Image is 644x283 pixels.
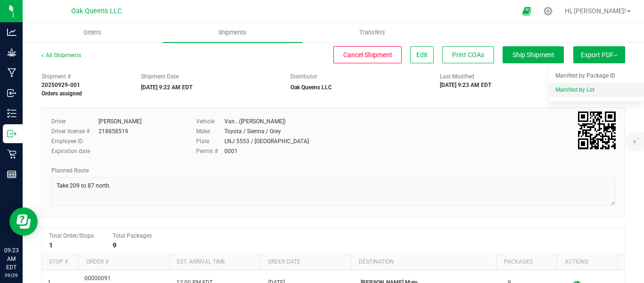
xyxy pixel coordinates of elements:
[581,51,618,59] span: Export PDF
[555,86,594,93] span: Manifest by Lot
[51,147,99,155] label: Expiration date
[4,272,18,279] p: 09/29
[196,127,224,136] label: Make
[7,109,17,118] inline-svg: Inventory
[141,84,192,91] strong: [DATE] 9:22 AM EDT
[23,23,163,43] a: Orders
[516,2,537,20] span: Open Ecommerce Menu
[565,7,626,15] span: Hi, [PERSON_NAME]!
[42,254,78,270] th: Stop #
[206,28,259,37] span: Shipments
[440,72,474,81] label: Last Modified
[260,254,351,270] th: Order date
[452,51,484,59] span: Print COAs
[224,137,309,146] div: LNJ 5553 / [GEOGRAPHIC_DATA]
[4,246,18,272] p: 09:23 AM EDT
[51,127,99,136] label: Driver license #
[333,46,402,63] button: Cancel Shipment
[51,167,89,174] span: Planned Route
[49,241,53,249] strong: 1
[169,254,260,270] th: Est. arrival time
[71,28,114,37] span: Orders
[9,207,38,236] iframe: Resource center
[196,117,224,126] label: Vehicle
[51,117,99,126] label: Driver
[410,46,434,63] button: Edit
[141,72,179,81] label: Shipment Date
[41,52,81,59] a: All Shipments
[41,72,127,81] span: Shipment #
[442,46,494,63] button: Print COAs
[7,27,17,37] inline-svg: Analytics
[71,7,122,15] span: Oak Queens LLC
[416,51,428,59] span: Edit
[290,84,332,91] strong: Oak Queens LLC
[7,48,17,57] inline-svg: Grow
[503,46,564,63] button: Ship Shipment
[163,23,303,43] a: Shipments
[573,46,625,63] button: Export PDF
[351,254,496,270] th: Destination
[290,72,317,81] label: Distributor
[224,117,286,126] div: Van...([PERSON_NAME])
[7,88,17,98] inline-svg: Inbound
[99,117,141,126] div: [PERSON_NAME]
[196,137,224,146] label: Plate
[78,254,169,270] th: Order #
[7,149,17,159] inline-svg: Retail
[343,51,392,59] span: Cancel Shipment
[7,170,17,179] inline-svg: Reports
[542,7,554,16] div: Manage settings
[440,82,491,88] strong: [DATE] 9:23 AM EDT
[578,111,616,149] img: Scan me!
[51,137,99,146] label: Employee ID
[224,127,281,136] div: Toyota / Sienna / Grey
[224,147,238,155] div: 0001
[347,28,398,37] span: Transfers
[41,82,80,88] strong: 20250929-001
[578,111,616,149] qrcode: 20250929-001
[555,72,615,79] span: Manifest by Package ID
[49,232,94,239] span: Total Order/Stops
[512,51,554,59] span: Ship Shipment
[99,127,128,136] div: 218858519
[302,23,442,43] a: Transfers
[557,254,618,270] th: Actions
[7,68,17,77] inline-svg: Manufacturing
[41,90,82,97] strong: Orders assigned
[113,232,152,239] span: Total Packages
[496,254,557,270] th: Packages
[113,241,116,249] strong: 9
[196,147,224,155] label: Permit #
[7,129,17,138] inline-svg: Outbound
